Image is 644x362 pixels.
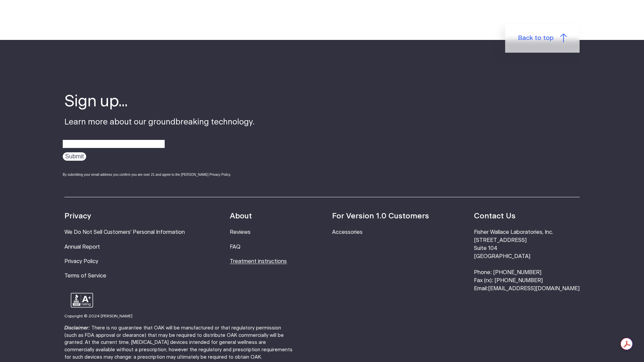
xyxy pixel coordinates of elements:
a: Privacy Policy [64,259,98,264]
strong: Disclaimer: [64,325,90,330]
a: Treatment instructions [230,259,287,264]
a: FAQ [230,244,240,250]
strong: About [230,212,252,220]
p: There is no guarantee that OAK will be manufactured or that regulatory permission (such as FDA ap... [64,324,292,361]
li: Fisher Wallace Laboratories, Inc. [STREET_ADDRESS] Suite 104 [GEOGRAPHIC_DATA] Phone: [PHONE_NUMB... [474,228,580,293]
div: By submitting your email address you confirm you are over 21 and agree to the [PERSON_NAME] Priva... [63,172,255,177]
a: Terms of Service [64,273,106,278]
span: Back to top [518,34,553,43]
h4: Sign up... [64,91,255,113]
strong: For Version 1.0 Customers [332,212,429,220]
a: Annual Report [64,244,100,250]
a: Accessories [332,229,363,235]
input: Submit [63,152,86,161]
a: Reviews [230,229,251,235]
div: Learn more about our groundbreaking technology. [64,91,255,183]
a: We Do Not Sell Customers' Personal Information [64,229,185,235]
a: Back to top [505,24,580,53]
strong: Privacy [64,212,91,220]
small: Copyright © 2024 [PERSON_NAME] [64,314,132,318]
strong: Contact Us [474,212,516,220]
a: [EMAIL_ADDRESS][DOMAIN_NAME] [488,286,580,291]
